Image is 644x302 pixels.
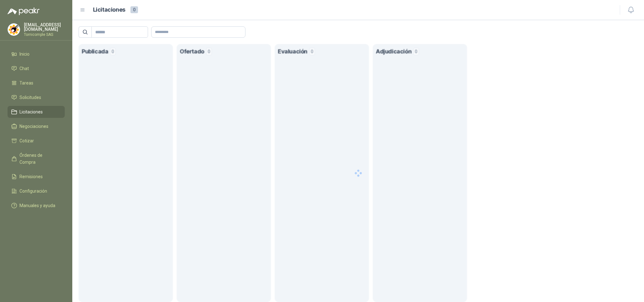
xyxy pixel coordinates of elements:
img: Company Logo [8,24,20,36]
span: Manuales y ayuda [19,202,55,209]
span: Cotizar [19,137,34,144]
a: Solicitudes [8,91,65,103]
span: Negociaciones [19,123,48,130]
span: Inicio [19,51,30,58]
span: 0 [130,6,138,13]
p: [EMAIL_ADDRESS][DOMAIN_NAME] [24,23,65,31]
a: Cotizar [8,135,65,147]
a: Licitaciones [8,106,65,118]
p: Tornicomple SAS [24,33,65,36]
img: Logo peakr [8,8,40,15]
span: Tareas [19,80,33,86]
span: Configuración [19,188,47,195]
span: Remisiones [19,173,43,180]
a: Órdenes de Compra [8,149,65,168]
span: Licitaciones [19,108,43,115]
span: Solicitudes [19,94,41,101]
a: Tareas [8,77,65,89]
span: Chat [19,65,29,72]
a: Configuración [8,185,65,197]
a: Inicio [8,48,65,60]
a: Chat [8,63,65,74]
a: Negociaciones [8,120,65,132]
h1: Licitaciones [93,5,125,14]
a: Remisiones [8,171,65,183]
a: Manuales y ayuda [8,200,65,211]
span: Órdenes de Compra [19,152,59,166]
